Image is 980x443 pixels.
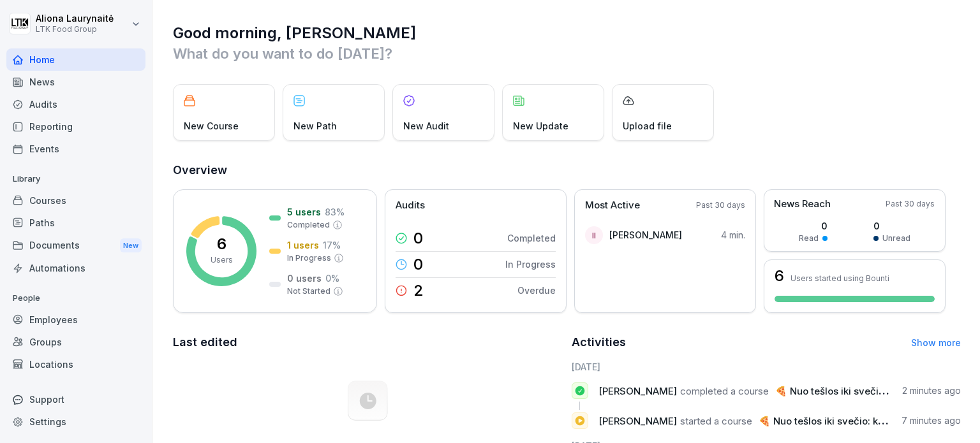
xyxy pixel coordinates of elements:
p: 0 users [287,272,322,285]
a: DocumentsNew [6,234,145,258]
p: Completed [287,219,330,231]
div: II [585,226,603,244]
p: 2 minutes ago [902,384,961,397]
p: 0 [413,231,423,246]
p: New Path [293,119,337,133]
span: started a course [680,415,752,427]
h1: Good morning, [PERSON_NAME] [173,23,961,43]
span: completed a course [680,385,769,397]
p: Completed [507,231,556,245]
p: Overdue [517,284,556,297]
span: [PERSON_NAME] [598,415,677,427]
p: 17 % [323,238,341,252]
p: Library [6,169,145,189]
p: 83 % [325,205,345,219]
a: Courses [6,189,145,212]
a: News [6,71,145,93]
p: 7 minutes ago [902,414,961,427]
p: In Progress [505,258,556,271]
p: What do you want to do [DATE]? [173,43,961,64]
p: 6 [217,236,226,252]
p: Upload file [623,119,672,133]
a: Paths [6,212,145,234]
a: Show more [911,337,961,348]
h6: [DATE] [572,360,961,374]
h2: Last edited [173,333,563,351]
p: Past 30 days [886,198,935,210]
p: New Audit [403,119,449,133]
p: Users [211,254,233,266]
p: Most Active [585,198,640,213]
p: 5 users [287,205,321,219]
p: Users started using Bounti [791,273,889,283]
p: [PERSON_NAME] [609,228,682,242]
p: 2 [413,283,424,298]
a: Audits [6,93,145,115]
p: 0 [873,219,910,233]
span: [PERSON_NAME] [598,385,677,397]
p: Not Started [287,286,330,297]
p: News Reach [774,197,831,212]
div: Documents [6,234,145,258]
div: Support [6,388,145,410]
p: Aliona Laurynaitė [36,13,114,24]
p: New Update [513,119,568,133]
p: 4 min. [721,228,745,242]
p: Audits [396,198,425,213]
a: Settings [6,410,145,433]
p: Past 30 days [696,200,745,211]
p: 0 % [325,272,339,285]
p: LTK Food Group [36,25,114,34]
p: New Course [184,119,239,133]
h2: Activities [572,333,626,351]
p: 0 [799,219,828,233]
a: Home [6,48,145,71]
a: Groups [6,331,145,353]
p: Unread [882,233,910,244]
h2: Overview [173,161,961,179]
h3: 6 [775,268,784,284]
div: New [120,238,142,253]
a: Reporting [6,115,145,138]
a: Events [6,138,145,160]
p: 0 [413,257,423,272]
a: Automations [6,257,145,279]
p: 1 users [287,238,319,252]
p: In Progress [287,252,331,264]
a: Employees [6,309,145,331]
p: People [6,288,145,309]
a: Locations [6,353,145,375]
p: Read [799,233,819,244]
